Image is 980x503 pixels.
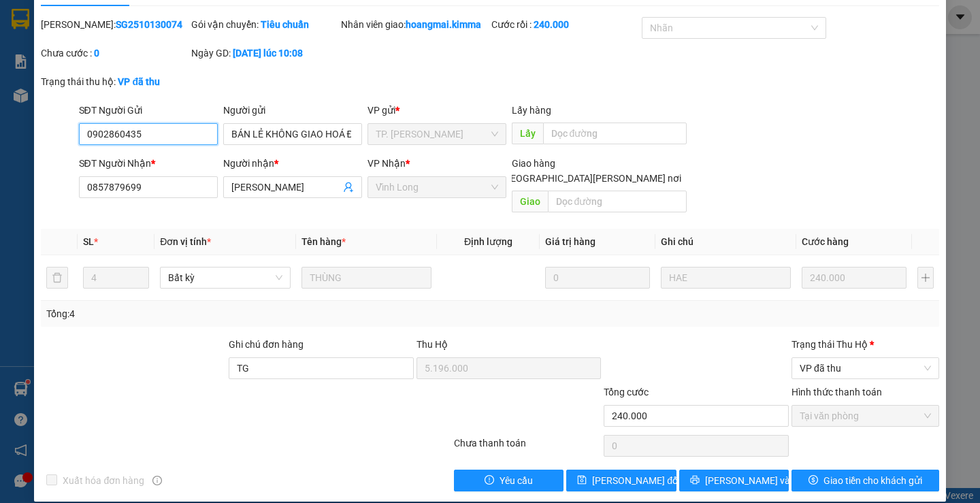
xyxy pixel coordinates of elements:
[88,44,197,61] div: [PERSON_NAME]
[223,103,362,118] div: Người gửi
[88,61,197,80] div: 0933969333
[577,475,587,486] span: save
[592,473,680,488] span: [PERSON_NAME] đổi
[41,46,189,61] div: Chưa cước :
[10,88,81,118] div: 30.000
[46,267,68,289] button: delete
[802,236,849,247] span: Cước hàng
[12,12,79,44] div: Vĩnh Long
[512,105,551,116] span: Lấy hàng
[94,48,99,59] b: 0
[152,476,162,485] span: info-circle
[301,267,431,289] input: VD: Bàn, Ghế
[46,306,379,321] div: Tổng: 4
[512,158,555,169] span: Giao hàng
[917,267,934,289] button: plus
[79,103,218,118] div: SĐT Người Gửi
[548,191,687,212] input: Dọc đường
[454,470,563,491] button: exclamation-circleYêu cầu
[88,12,197,44] div: TP. [PERSON_NAME]
[367,103,506,118] div: VP gửi
[367,158,406,169] span: VP Nhận
[406,19,481,30] b: hoangmai.kimma
[12,13,33,27] span: Gửi:
[543,123,687,144] input: Dọc đường
[791,337,939,352] div: Trạng thái Thu Hộ
[343,182,354,193] span: user-add
[376,177,498,197] span: Vĩnh Long
[679,470,789,491] button: printer[PERSON_NAME] và In
[823,473,922,488] span: Giao tiền cho khách gửi
[83,236,94,247] span: SL
[661,267,791,289] input: Ghi Chú
[229,357,414,379] input: Ghi chú đơn hàng
[261,19,309,30] b: Tiêu chuẩn
[376,124,498,144] span: TP. Hồ Chí Minh
[500,473,533,488] span: Yêu cầu
[545,267,650,289] input: 0
[41,17,189,32] div: [PERSON_NAME]:
[690,475,700,486] span: printer
[453,436,603,459] div: Chưa thanh toán
[791,387,882,397] label: Hình thức thanh toán
[485,475,494,486] span: exclamation-circle
[800,406,931,426] span: Tại văn phòng
[566,470,676,491] button: save[PERSON_NAME] đổi
[10,88,50,102] span: Thu rồi :
[41,74,226,89] div: Trạng thái thu hộ:
[118,76,160,87] b: VP đã thu
[223,156,362,171] div: Người nhận
[604,387,649,397] span: Tổng cước
[233,48,303,59] b: [DATE] lúc 10:08
[495,171,687,186] span: [GEOGRAPHIC_DATA][PERSON_NAME] nơi
[191,46,339,61] div: Ngày GD:
[808,475,818,486] span: dollar
[512,123,543,144] span: Lấy
[491,17,639,32] div: Cước rồi :
[116,19,182,30] b: SG2510130074
[341,17,489,32] div: Nhân viên giao:
[534,19,569,30] b: 240.000
[705,473,800,488] span: [PERSON_NAME] và In
[800,358,931,378] span: VP đã thu
[79,156,218,171] div: SĐT Người Nhận
[168,267,282,288] span: Bất kỳ
[57,473,150,488] span: Xuất hóa đơn hàng
[512,191,548,212] span: Giao
[545,236,595,247] span: Giá trị hàng
[160,236,211,247] span: Đơn vị tính
[464,236,512,247] span: Định lượng
[655,229,796,255] th: Ghi chú
[416,339,448,350] span: Thu Hộ
[88,13,121,27] span: Nhận:
[191,17,339,32] div: Gói vận chuyển:
[301,236,346,247] span: Tên hàng
[802,267,906,289] input: 0
[791,470,939,491] button: dollarGiao tiền cho khách gửi
[229,339,304,350] label: Ghi chú đơn hàng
